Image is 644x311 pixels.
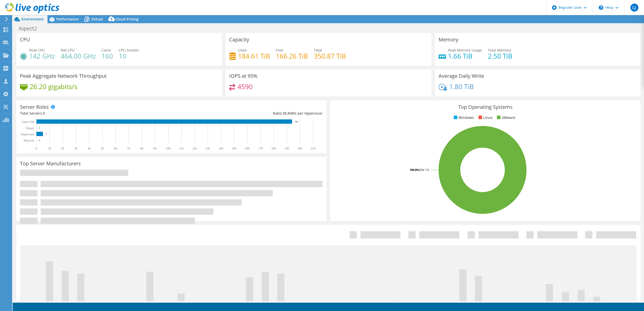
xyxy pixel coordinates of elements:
text: 30 [74,147,77,150]
text: 70 [127,147,130,150]
span: Total [314,48,322,53]
text: Virtual [26,126,34,130]
span: Virtual [91,17,103,21]
text: 180 [271,147,276,150]
text: 190 [284,147,289,150]
text: 10 [48,147,51,150]
h3: IOPS at 95% [229,73,257,79]
span: Peak Memory Usage [448,48,482,53]
span: Environment [21,17,44,21]
h4: 10 [119,53,139,59]
span: Net CPU [61,48,75,53]
text: 40 [88,147,91,150]
h4: 166.26 TiB [276,53,308,59]
h4: 184.61 TiB [238,53,270,59]
text: 5 [45,133,47,135]
text: 194 [295,120,298,123]
text: 50 [101,147,104,150]
span: Peak CPU [29,48,45,53]
span: Free [276,48,283,53]
text: 0 [36,147,37,150]
li: VMware [496,115,515,120]
span: CPU Sockets [119,48,139,53]
text: 120 [192,147,197,150]
text: 60 [114,147,117,150]
h4: 160 [102,53,113,59]
text: 110 [179,147,184,150]
h4: 464.00 GHz [61,53,96,59]
h3: Capacity [229,37,249,42]
span: Total Memory [488,48,511,53]
li: Linux [477,115,492,120]
text: 130 [205,147,210,150]
h4: 350.87 TiB [314,53,346,59]
text: 20 [61,147,64,150]
h4: 142 GHz [29,53,55,59]
span: 5 [43,111,45,116]
text: 0 [39,127,40,129]
span: LJ [630,4,638,12]
svg: \n [599,5,603,10]
h4: 1.66 TiB [448,53,482,59]
h4: 26.20 gigabits/s [30,84,77,89]
tspan: 100.0% [410,168,419,172]
span: Cloud Pricing [115,17,138,21]
h3: Top Server Manufacturers [20,161,81,166]
h4: 4590 [237,84,253,89]
div: Total Servers: [20,111,171,116]
h3: CPU [20,37,30,42]
text: 200 [298,147,302,150]
text: 210 [311,147,315,150]
text: 140 [219,147,223,150]
span: 38.8 [282,111,290,116]
text: Hypervisor [21,133,34,136]
text: 160 [245,147,249,150]
span: Cores [102,48,111,53]
h3: Average Daily Write [439,73,484,79]
tspan: ESXi 7.0 [419,168,429,172]
span: Performance [56,17,79,21]
text: Physical [23,139,34,142]
div: Ratio: VMs per Hypervisor [171,111,323,116]
text: 150 [232,147,236,150]
span: Used [238,48,247,53]
text: 170 [258,147,263,150]
h3: Server Roles [20,104,49,110]
h4: 2.50 TiB [488,53,512,59]
h1: Aspect2 [16,26,45,31]
h3: Memory [439,37,458,42]
text: Guest VM [21,120,34,124]
h4: 1.80 TiB [449,84,474,89]
text: 0 [39,139,40,142]
h3: Peak Aggregate Network Throughput [20,73,107,79]
text: 80 [140,147,143,150]
text: 100 [166,147,171,150]
h3: Top Operating Systems [334,104,636,110]
li: Windows [452,115,474,120]
text: 90 [153,147,156,150]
